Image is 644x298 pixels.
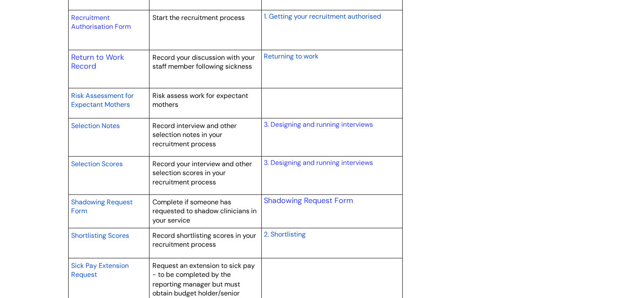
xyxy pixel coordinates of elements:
span: Record your discussion with your staff member following sickness [152,53,255,71]
a: Selection Notes [71,120,120,131]
span: Selection Scores [71,159,123,168]
span: Sick Pay Extension Request [71,261,129,279]
a: 2. Shortlisting [263,229,305,239]
a: 3. Designing and running interviews [263,158,373,167]
a: Shadowing Request Form [71,197,133,216]
span: Start the recruitment process [152,13,245,22]
a: Selection Scores [71,159,123,169]
a: 1. Getting your recruitment authorised [263,11,381,21]
span: 1. Getting your recruitment authorised [263,12,381,21]
span: Complete if someone has requested to shadow clinicians in your service [152,198,257,225]
span: Record shortlisting scores in your recruitment process [152,231,256,249]
a: Returning to work [263,51,318,61]
a: Sick Pay Extension Request [71,260,129,280]
a: Risk Assessment for Expectant Mothers [71,90,134,110]
a: Recruitment Authorisation Form [71,13,131,31]
a: Shadowing Request Form [263,195,353,206]
span: Returning to work [263,52,318,61]
span: Shortlisting Scores [71,231,129,240]
span: 2. Shortlisting [263,230,305,239]
span: Selection Notes [71,121,120,130]
span: Record interview and other selection notes in your recruitment process [152,121,237,148]
span: Shadowing Request Form [71,198,133,216]
span: Risk Assessment for Expectant Mothers [71,91,134,109]
span: Record your interview and other selection scores in your recruitment process [152,159,252,187]
a: Return to Work Record [71,52,124,72]
span: Risk assess work for expectant mothers [152,91,248,109]
a: 3. Designing and running interviews [263,120,373,129]
a: Shortlisting Scores [71,230,129,240]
